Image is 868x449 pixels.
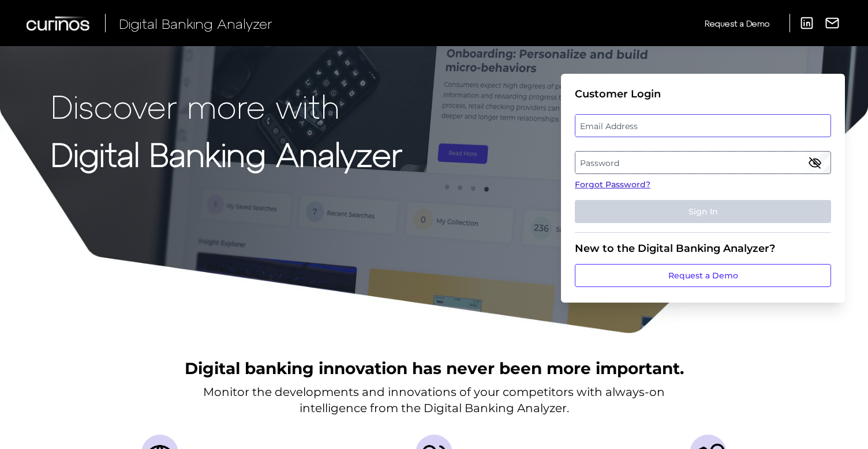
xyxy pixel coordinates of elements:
[51,134,402,173] strong: Digital Banking Analyzer
[575,179,831,191] a: Forgot Password?
[575,88,831,100] div: Customer Login
[575,115,830,136] label: Email Address
[705,18,769,28] span: Request a Demo
[203,384,665,416] p: Monitor the developments and innovations of your competitors with always-on intelligence from the...
[575,242,831,255] div: New to the Digital Banking Analyzer?
[27,16,91,31] img: Curinos
[575,200,831,223] button: Sign In
[185,357,684,379] h2: Digital banking innovation has never been more important.
[51,88,402,124] p: Discover more with
[705,14,769,33] a: Request a Demo
[575,264,831,287] a: Request a Demo
[575,152,830,173] label: Password
[119,15,272,32] span: Digital Banking Analyzer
